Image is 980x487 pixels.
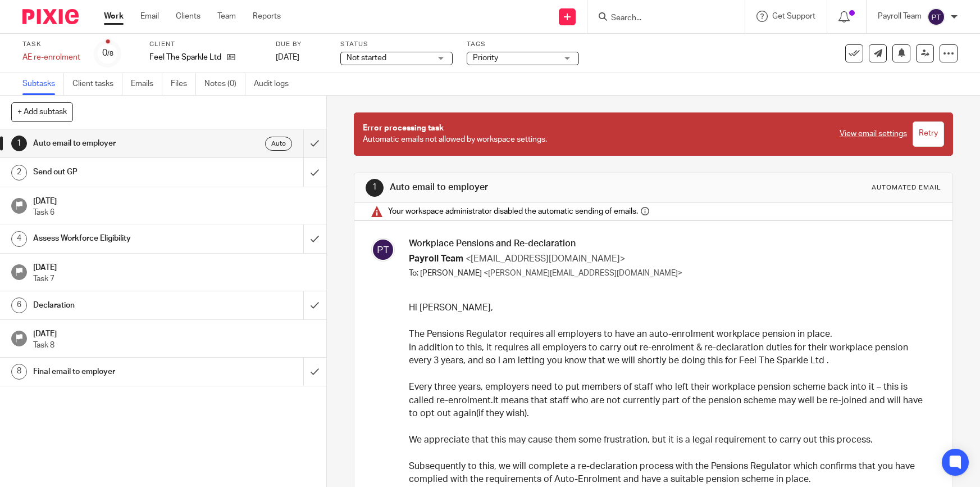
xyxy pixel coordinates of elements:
[33,164,206,181] h1: Send out GP
[409,434,932,447] p: We appreciate that this may cause them some frustration, but it is a legal requirement to carry o...
[204,73,245,95] a: Notes (0)
[149,40,262,49] label: Client
[265,137,292,151] div: Auto
[390,182,677,193] h1: Auto email to employer
[409,238,932,250] h3: Workplace Pensions and Re-declaration
[102,47,113,60] div: 0
[131,73,162,95] a: Emails
[140,11,159,22] a: Email
[33,326,315,340] h1: [DATE]
[176,11,200,22] a: Clients
[840,128,907,139] a: View email settings
[276,40,326,49] label: Due by
[409,341,932,368] p: In addition to this, it requires all employers to carry out re-enrolment & re-declaration duties ...
[72,73,122,95] a: Client tasks
[473,54,498,62] span: Priority
[33,363,206,380] h1: Final email to employer
[33,193,315,207] h1: [DATE]
[772,12,815,20] span: Get Support
[872,183,941,192] div: Automated email
[466,254,625,263] span: <[EMAIL_ADDRESS][DOMAIN_NAME]>
[33,230,206,247] h1: Assess Workforce Eligibility
[33,135,206,152] h1: Auto email to employer
[913,121,944,147] input: Retry
[11,364,27,380] div: 8
[409,269,482,277] span: To: [PERSON_NAME]
[276,53,299,61] span: [DATE]
[409,254,463,263] span: Payroll Team
[340,40,453,49] label: Status
[347,54,386,62] span: Not started
[363,124,444,132] span: Error processing task
[11,165,27,181] div: 2
[363,123,828,146] p: Automatic emails not allowed by workspace settings.
[11,231,27,247] div: 4
[484,269,682,277] span: <[PERSON_NAME][EMAIL_ADDRESS][DOMAIN_NAME]>
[171,73,196,95] a: Files
[33,207,315,218] p: Task 6
[33,297,206,314] h1: Declaration
[409,396,923,418] span: It means that staff who are not currently part of the pension scheme may well be re-joined and wi...
[33,259,315,273] h1: [DATE]
[22,52,80,63] div: AE re-enrolment
[11,102,73,121] button: + Add subtask
[927,8,945,26] img: svg%3E
[467,40,579,49] label: Tags
[409,301,932,314] p: Hi [PERSON_NAME],
[33,273,315,285] p: Task 7
[409,381,932,420] p: Every three years, employers need to put members of staff who left their workplace pension scheme...
[409,460,932,486] p: Subsequently to this, we will complete a re-declaration process with the Pensions Regulator which...
[33,340,315,351] p: Task 8
[22,9,79,24] img: Pixie
[22,40,80,49] label: Task
[388,206,638,217] span: Your workspace administrator disabled the automatic sending of emails.
[107,51,113,57] small: /8
[253,11,281,22] a: Reports
[104,11,124,22] a: Work
[371,238,395,261] img: svg%3E
[22,73,64,95] a: Subtasks
[366,179,384,197] div: 1
[641,207,649,215] i: Your workspace administrator disabled the automatic sending of emails. To send these emails autom...
[409,328,932,341] p: The Pensions Regulator requires all employers to have an auto-enrolment workplace pension in place.
[149,52,221,63] p: Feel The Sparkle Ltd
[11,136,27,151] div: 1
[11,297,27,313] div: 6
[610,13,711,24] input: Search
[878,11,922,22] p: Payroll Team
[217,11,236,22] a: Team
[254,73,297,95] a: Audit logs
